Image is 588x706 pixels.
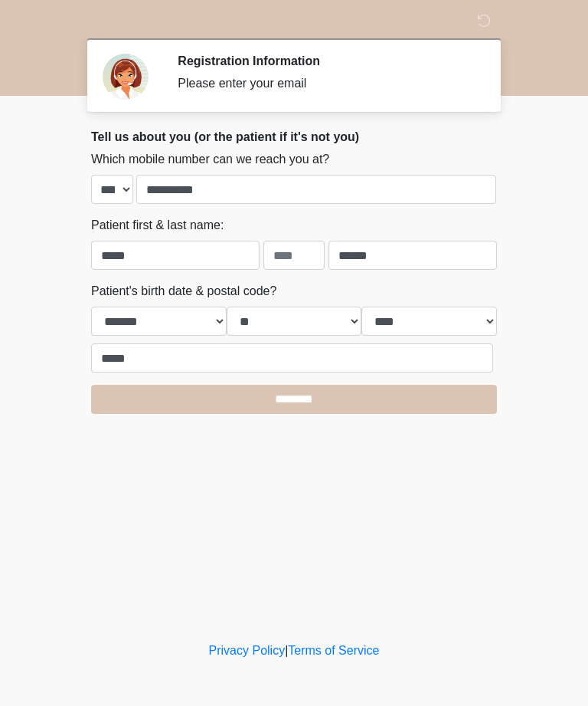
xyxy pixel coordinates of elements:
a: | [285,644,288,657]
img: Sm Skin La Laser Logo [76,11,96,31]
div: Please enter your email [178,74,474,93]
label: Patient first & last name: [91,216,224,235]
h2: Registration Information [178,54,474,68]
label: Which mobile number can we reach you at? [91,150,329,169]
label: Patient's birth date & postal code? [91,282,276,300]
h2: Tell us about you (or the patient if it's not you) [91,130,497,144]
img: Agent Avatar [103,54,149,100]
a: Terms of Service [288,644,379,657]
a: Privacy Policy [209,644,286,657]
